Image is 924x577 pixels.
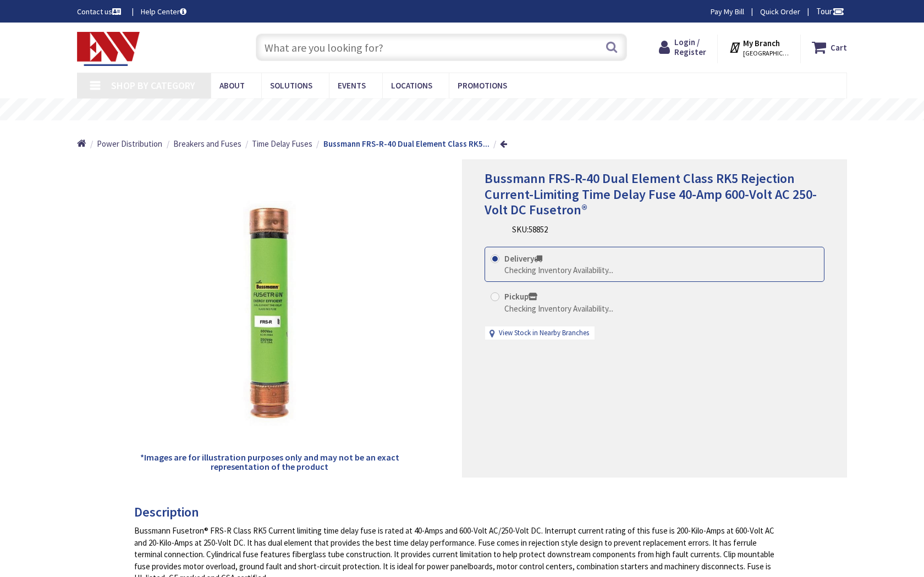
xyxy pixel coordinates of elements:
a: Breakers and Fuses [173,138,241,149]
span: Solutions [270,80,312,91]
span: Login / Register [674,37,706,57]
a: Time Delay Fuses [252,138,312,149]
span: Events [338,80,366,91]
span: Promotions [458,80,507,91]
div: Checking Inventory Availability... [504,303,613,314]
a: Help Center [141,6,186,17]
strong: Pickup [504,291,537,302]
span: Breakers and Fuses [173,138,241,149]
a: Quick Order [760,6,800,17]
span: Shop By Category [111,79,195,92]
span: Time Delay Fuses [252,138,312,149]
span: Locations [391,80,432,91]
rs-layer: Free Same Day Pickup at 19 Locations [371,104,573,116]
span: 58852 [529,224,548,235]
a: Contact us [77,6,123,17]
a: View Stock in Nearby Branches [499,328,589,339]
strong: Bussmann FRS-R-40 Dual Element Class RK5... [323,138,490,149]
a: Pay My Bill [711,6,744,17]
span: Bussmann FRS-R-40 Dual Element Class RK5 Rejection Current-Limiting Time Delay Fuse 40-Amp 600-Vo... [485,170,817,219]
div: My Branch [GEOGRAPHIC_DATA], [GEOGRAPHIC_DATA] [729,37,790,57]
strong: Delivery [504,253,542,264]
span: Tour [816,6,844,16]
a: Power Distribution [97,138,162,149]
h3: Description [134,505,782,519]
img: Electrical Wholesalers, Inc. [77,32,140,66]
a: Cart [812,37,847,57]
span: Power Distribution [97,138,162,149]
span: About [219,80,245,91]
div: Checking Inventory Availability... [504,264,613,276]
strong: My Branch [743,38,780,48]
strong: Cart [831,37,847,57]
span: [GEOGRAPHIC_DATA], [GEOGRAPHIC_DATA] [743,49,790,58]
a: Login / Register [659,37,706,57]
h5: *Images are for illustration purposes only and may not be an exact representation of the product [139,453,400,472]
img: Bussmann FRS-R-40 Dual Element Class RK5 Rejection Current-Limiting Time Delay Fuse 40-Amp 600-Vo... [139,182,400,444]
div: SKU: [512,224,548,235]
input: What are you looking for? [256,34,627,61]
